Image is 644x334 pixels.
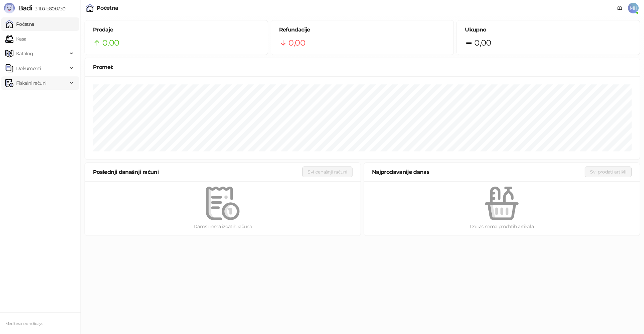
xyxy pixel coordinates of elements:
div: Početna [97,5,118,11]
div: Najprodavanije danas [372,168,585,176]
div: Poslednji današnji računi [93,168,302,176]
div: Danas nema prodatih artikala [375,223,629,230]
span: Badi [18,4,32,12]
a: Kasa [5,32,26,46]
span: 0,00 [474,37,491,49]
h5: Ukupno [465,26,632,34]
span: MH [628,3,639,13]
span: 0,00 [102,37,119,49]
div: Promet [93,63,632,71]
h5: Prodaje [93,26,260,34]
h5: Refundacije [279,26,446,34]
small: Mediteraneo holidays [5,321,43,326]
img: Logo [4,3,15,13]
span: Katalog [16,47,33,60]
span: Fiskalni računi [16,76,46,90]
div: Danas nema izdatih računa [96,223,350,230]
button: Svi današnji računi [302,166,353,177]
span: 0,00 [288,37,305,49]
button: Svi prodati artikli [585,166,632,177]
span: 3.11.0-b80b730 [32,6,65,12]
span: Dokumenti [16,62,41,75]
a: Početna [5,17,34,31]
a: Dokumentacija [614,3,625,13]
